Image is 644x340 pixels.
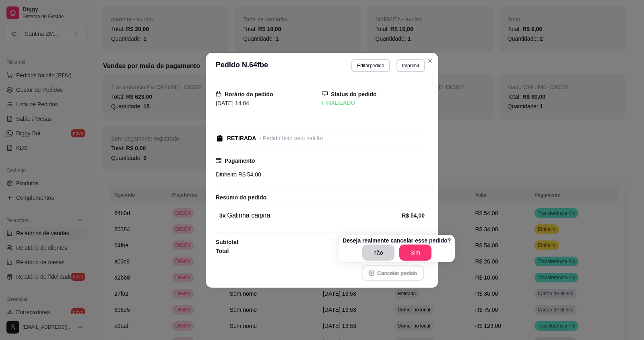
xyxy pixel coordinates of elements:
[396,59,425,72] button: Imprimir
[343,236,451,245] p: Deseja realmente cancelar esse pedido?
[402,212,425,219] strong: R$ 54,00
[216,239,238,245] strong: Subtotal
[399,245,431,261] button: Sim
[259,134,323,143] div: - Pedido feito pelo balcão
[351,59,390,72] button: Editarpedido
[216,194,266,201] strong: Resumo do pedido
[216,100,249,106] span: [DATE] 14:04
[227,134,256,143] div: RETIRADA
[237,171,261,178] span: R$ 54,00
[216,158,221,163] span: credit-card
[225,158,255,164] strong: Pagamento
[216,59,268,72] h3: Pedido N. 64fbe
[219,211,402,220] div: Galinha caipira
[362,245,394,261] button: não
[369,270,374,276] span: close-circle
[225,91,273,97] strong: Horário do pedido
[216,248,229,254] strong: Total
[216,171,237,178] span: Dinheiro
[361,265,424,281] button: close-circleCancelar pedido
[322,91,328,97] span: desktop
[322,99,428,107] div: FINALIZADO
[216,91,221,97] span: calendar
[423,54,436,67] button: Close
[219,212,226,219] strong: 3 x
[331,91,377,97] strong: Status do pedido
